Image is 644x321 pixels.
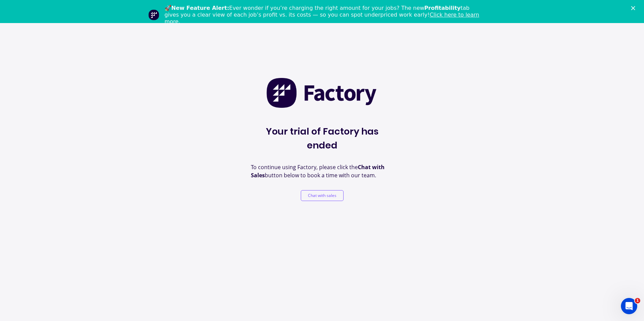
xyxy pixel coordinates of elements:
[631,6,638,10] div: Close
[266,77,379,108] img: Factory
[165,12,479,25] a: Click here to learn more.
[621,298,637,314] iframe: Intercom live chat
[424,5,461,11] b: Profitability
[171,5,229,11] b: New Feature Alert:
[301,190,344,201] button: Chat with sales
[165,5,485,25] div: 🚀 Ever wonder if you’re charging the right amount for your jobs? The new tab gives you a clear vi...
[148,9,159,20] img: Profile image for Team
[251,163,393,179] p: To continue using Factory, please click the button below to book a time with our team.
[251,125,393,152] span: Your trial of Factory has ended
[635,298,640,303] span: 1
